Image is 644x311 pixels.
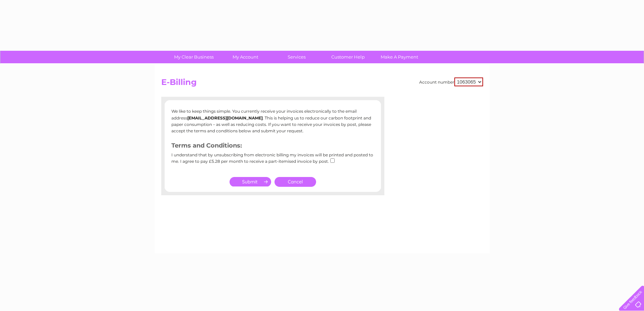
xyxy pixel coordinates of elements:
a: Cancel [275,177,316,187]
a: Customer Help [320,51,376,63]
div: Account number [419,77,483,86]
a: Make A Payment [372,51,427,63]
p: We like to keep things simple. You currently receive your invoices electronically to the email ad... [171,108,374,134]
a: My Clear Business [166,51,222,63]
a: My Account [217,51,273,63]
a: Services [269,51,325,63]
h2: E-Billing [161,77,483,90]
input: Submit [230,177,271,186]
div: I understand that by unsubscribing from electronic billing my invoices will be printed and posted... [171,153,374,169]
b: [EMAIL_ADDRESS][DOMAIN_NAME] [187,115,263,120]
h3: Terms and Conditions: [171,141,374,153]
